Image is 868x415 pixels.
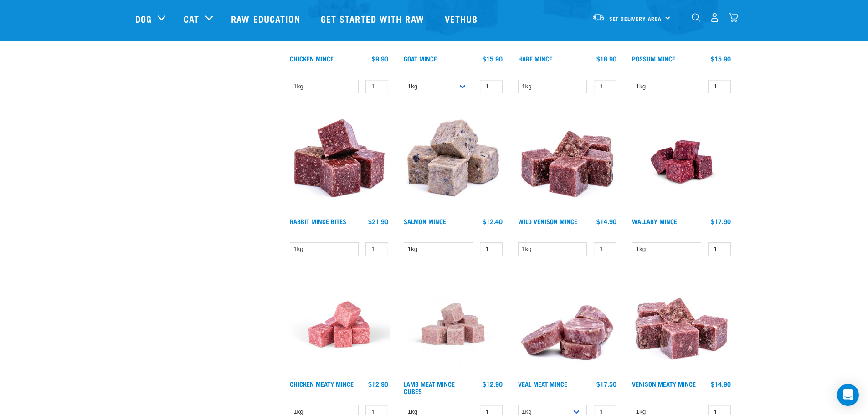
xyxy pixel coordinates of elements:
input: 1 [708,80,731,94]
div: $17.90 [711,218,731,225]
a: Raw Education [222,0,311,37]
a: Venison Meaty Mince [632,382,696,385]
img: home-icon-1@2x.png [692,13,700,22]
input: 1 [480,242,503,256]
div: Open Intercom Messenger [837,384,859,406]
a: Dog [135,12,152,26]
a: Goat Mince [404,57,437,60]
a: Veal Meat Mince [518,382,567,385]
img: home-icon@2x.png [729,13,738,22]
div: $18.90 [596,55,616,62]
div: $17.50 [596,380,616,388]
div: $21.90 [368,218,388,225]
input: 1 [365,242,388,256]
div: $14.90 [711,380,731,388]
input: 1 [480,80,503,94]
div: $15.90 [711,55,731,62]
input: 1 [594,242,616,256]
img: 1160 Veal Meat Mince Medallions 01 [516,272,619,376]
a: Salmon Mince [404,220,446,223]
img: 1141 Salmon Mince 01 [401,110,505,213]
span: Set Delivery Area [609,17,662,20]
input: 1 [594,80,616,94]
div: $9.90 [372,55,388,62]
a: Vethub [436,0,489,37]
a: Lamb Meat Mince Cubes [404,382,455,393]
img: user.png [710,13,719,22]
img: Whole Minced Rabbit Cubes 01 [288,110,391,213]
img: van-moving.png [592,13,605,21]
img: Lamb Meat Mince [401,272,505,376]
a: Wallaby Mince [632,220,677,223]
div: $14.90 [596,218,616,225]
img: Chicken Meaty Mince [288,272,391,376]
a: Cat [184,12,199,26]
a: Chicken Meaty Mince [290,382,354,385]
img: Wallaby Mince 1675 [630,110,733,213]
a: Get started with Raw [312,0,436,37]
a: Hare Mince [518,57,552,60]
a: Rabbit Mince Bites [290,220,346,223]
img: 1117 Venison Meat Mince 01 [630,272,733,376]
img: Pile Of Cubed Wild Venison Mince For Pets [516,110,619,213]
div: $12.90 [483,380,503,388]
a: Possum Mince [632,57,675,60]
div: $15.90 [483,55,503,62]
a: Chicken Mince [290,57,334,60]
a: Wild Venison Mince [518,220,577,223]
div: $12.90 [368,380,388,388]
div: $12.40 [483,218,503,225]
input: 1 [365,80,388,94]
input: 1 [708,242,731,256]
